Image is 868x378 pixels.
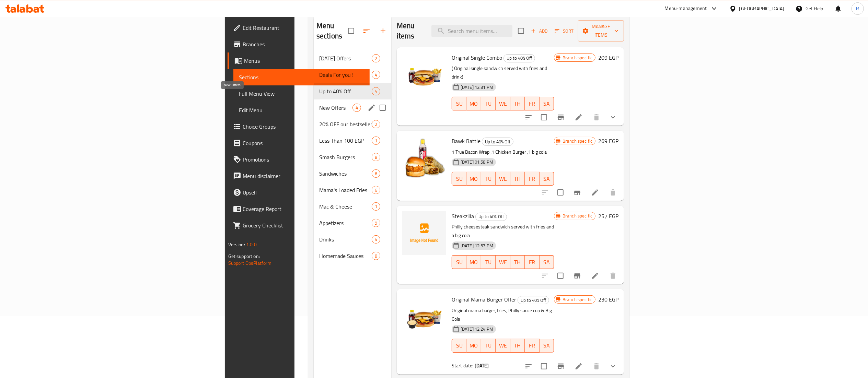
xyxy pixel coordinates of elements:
[372,169,380,178] div: items
[540,172,554,186] button: SA
[458,326,496,332] span: [DATE] 12:24 PM
[314,83,391,99] div: Up to 40% Off4
[560,296,595,303] span: Branch specific
[314,215,391,231] div: Appetizers9
[537,110,551,125] span: Select to update
[314,149,391,165] div: Smash Burgers8
[466,255,481,269] button: MO
[498,257,507,267] span: WE
[319,186,372,194] span: Mama's Loaded Fries
[228,184,370,201] a: Upsell
[482,138,513,146] div: Up to 40% Off
[452,97,466,110] button: SU
[484,99,493,109] span: TU
[319,71,372,79] span: Deals For you !
[372,54,380,62] div: items
[314,231,391,248] div: Drinks4
[458,84,496,91] span: [DATE] 12:31 PM
[243,24,364,32] span: Edit Restaurant
[228,259,272,268] a: Support.OpsPlatform
[569,268,586,284] button: Branch-specific-item
[504,54,535,62] div: Up to 40% Off
[588,358,605,375] button: delete
[319,137,372,145] span: Less Than 100 EGP
[314,50,391,67] div: [DATE] Offers2
[372,120,380,128] div: items
[243,205,364,213] span: Coverage Report
[314,198,391,215] div: Mac & Cheese1
[402,211,446,255] img: Steakzilla
[469,341,478,351] span: MO
[481,339,496,353] button: TU
[243,139,364,147] span: Coupons
[452,361,474,370] span: Start date:
[314,132,391,149] div: Less Than 100 EGP1
[525,172,539,186] button: FR
[482,138,513,146] span: Up to 40% Off
[528,99,536,109] span: FR
[319,169,372,178] span: Sandwiches
[496,97,510,110] button: WE
[550,26,578,36] span: Sort items
[455,341,464,351] span: SU
[542,257,551,267] span: SA
[540,97,554,110] button: SA
[314,116,391,132] div: 20% OFF our bestsellers2
[583,22,618,39] span: Manage items
[353,105,361,111] span: 4
[314,165,391,182] div: Sandwiches6
[475,213,507,221] div: Up to 40% Off
[553,109,569,126] button: Branch-specific-item
[319,235,372,244] span: Drinks
[243,188,364,197] span: Upsell
[514,24,528,38] span: Select section
[510,255,525,269] button: TH
[228,151,370,168] a: Promotions
[484,174,493,184] span: TU
[469,174,478,184] span: MO
[319,54,372,62] div: Ramadan Offers
[510,172,525,186] button: TH
[575,362,583,370] a: Edit menu item
[319,252,372,260] div: Homemade Sauces
[542,341,551,351] span: SA
[372,121,380,128] span: 2
[372,170,380,177] span: 6
[528,26,550,36] span: Add item
[397,21,423,41] h2: Menu items
[528,257,536,267] span: FR
[233,102,370,118] a: Edit Menu
[455,257,464,267] span: SU
[455,99,464,109] span: SU
[605,109,621,126] button: show more
[244,57,364,65] span: Menus
[458,159,496,165] span: [DATE] 01:58 PM
[319,219,372,227] div: Appetizers
[542,99,551,109] span: SA
[605,268,621,284] button: delete
[498,99,507,109] span: WE
[372,220,380,226] span: 9
[520,109,537,126] button: sort-choices
[496,339,510,353] button: WE
[560,55,595,61] span: Branch specific
[605,184,621,201] button: delete
[481,255,496,269] button: TU
[469,257,478,267] span: MO
[598,136,618,146] h6: 269 EGP
[553,358,569,375] button: Branch-specific-item
[525,255,539,269] button: FR
[358,23,375,39] span: Sort sections
[372,137,380,145] div: items
[375,23,391,39] button: Add section
[314,47,391,267] nav: Menu sections
[319,120,372,128] div: 20% OFF our bestsellers
[243,221,364,229] span: Grocery Checklist
[609,113,617,121] svg: Show Choices
[481,172,496,186] button: TU
[455,174,464,184] span: SU
[553,26,575,36] button: Sort
[452,223,554,240] p: Philly cheesesteak sandwich served with fries and a big cola
[469,99,478,109] span: MO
